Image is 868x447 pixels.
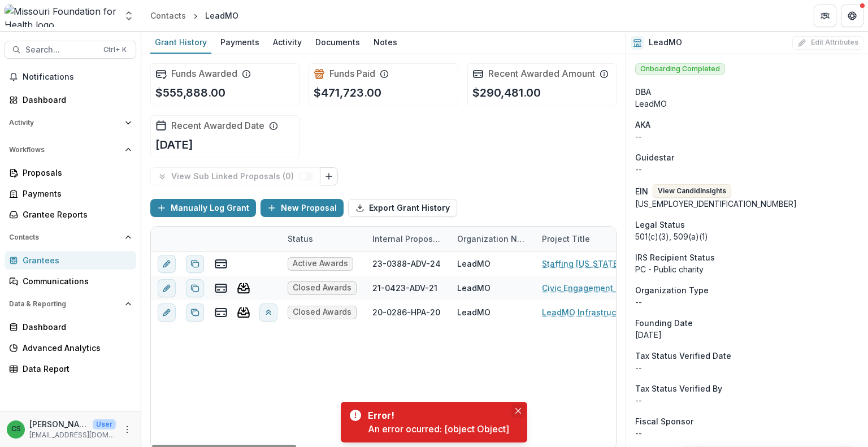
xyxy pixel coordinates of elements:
[450,227,535,251] div: Organization Name
[472,84,541,101] p: $290,481.00
[23,209,127,220] div: Grantee Reports
[150,34,211,50] div: Grant History
[635,219,685,231] span: Legal Status
[293,307,351,317] span: Closed Awards
[5,359,136,378] a: Data Report
[155,84,225,101] p: $555,888.00
[259,303,277,322] button: View linked parent
[23,275,127,287] div: Communications
[635,362,859,374] p: --
[186,279,204,297] button: Duplicate proposal
[205,10,238,21] div: LeadMO
[101,44,129,56] div: Ctrl + K
[368,422,509,436] div: An error ocurred: [object Object]
[5,41,136,59] button: Search...
[23,254,127,266] div: Grantees
[5,318,136,336] a: Dashboard
[5,184,136,203] a: Payments
[841,5,863,27] button: Get Help
[792,36,863,50] button: Edit Attributes
[366,227,450,251] div: Internal Proposal ID
[150,167,320,185] button: View Sub Linked Proposals (0)
[268,34,306,50] div: Activity
[5,295,136,313] button: Open Data & Reporting
[372,282,437,294] div: 21-0423-ADV-21
[25,45,97,55] span: Search...
[5,163,136,182] a: Proposals
[369,34,402,50] div: Notes
[369,32,402,54] a: Notes
[146,7,243,24] nav: breadcrumb
[372,306,440,318] div: 20-0286-HPA-20
[186,303,204,322] button: Duplicate proposal
[293,259,348,268] span: Active Awards
[171,172,298,181] p: View Sub Linked Proposals ( 0 )
[23,188,127,199] div: Payments
[535,227,676,251] div: Project Title
[216,34,264,50] div: Payments
[9,300,120,308] span: Data & Reporting
[457,306,491,318] div: LeadMO
[314,84,381,101] p: $471,723.00
[158,303,176,322] button: edit
[11,426,21,433] div: Chase Shiflet
[457,258,491,270] div: LeadMO
[457,282,491,294] div: LeadMO
[9,119,120,127] span: Activity
[150,199,256,217] button: Manually Log Grant
[311,34,364,50] div: Documents
[635,317,693,329] span: Founding Date
[5,251,136,270] a: Grantees
[635,427,859,439] div: --
[653,184,731,198] button: View CandidInsights
[542,306,670,318] a: LeadMO Infrastructure Connecting Project
[281,227,366,251] div: Status
[635,284,709,296] span: Organization Type
[171,68,237,79] h2: Funds Awarded
[9,233,120,241] span: Contacts
[158,279,176,297] button: edit
[635,394,859,406] p: --
[635,383,722,394] span: Tax Status Verified By
[158,255,176,273] button: edit
[635,163,859,175] div: --
[450,233,535,245] div: Organization Name
[635,350,731,362] span: Tax Status Verified Date
[635,86,651,98] span: DBA
[120,423,134,436] button: More
[372,258,441,270] div: 23-0388-ADV-24
[214,257,228,271] button: view-payments
[635,296,859,308] p: --
[214,281,228,295] button: view-payments
[23,72,132,82] span: Notifications
[186,255,204,273] button: Duplicate proposal
[93,419,116,429] p: User
[542,282,670,294] a: Civic Engagement Support and Infrastructure
[146,7,190,24] a: Contacts
[171,120,264,131] h2: Recent Awarded Date
[488,68,595,79] h2: Recent Awarded Amount
[635,131,859,142] p: --
[150,32,211,54] a: Grant History
[311,32,364,54] a: Documents
[368,409,505,422] div: Error!
[5,338,136,357] a: Advanced Analytics
[635,198,859,210] div: [US_EMPLOYER_IDENTIFICATION_NUMBER]
[23,167,127,179] div: Proposals
[635,98,859,110] div: LeadMO
[281,233,320,245] div: Status
[635,263,859,275] div: PC - Public charity
[23,363,127,375] div: Data Report
[635,185,648,197] p: EIN
[366,233,450,245] div: Internal Proposal ID
[635,231,859,242] div: 501(c)(3), 509(a)(1)
[29,418,88,430] p: [PERSON_NAME]
[542,258,670,270] a: Staffing [US_STATE]'s Social and Economic Justice Movement
[5,228,136,246] button: Open Contacts
[23,94,127,106] div: Dashboard
[121,5,137,27] button: Open entity switcher
[261,199,344,217] button: New Proposal
[5,5,116,27] img: Missouri Foundation for Health logo
[635,251,715,263] span: IRS Recipient Status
